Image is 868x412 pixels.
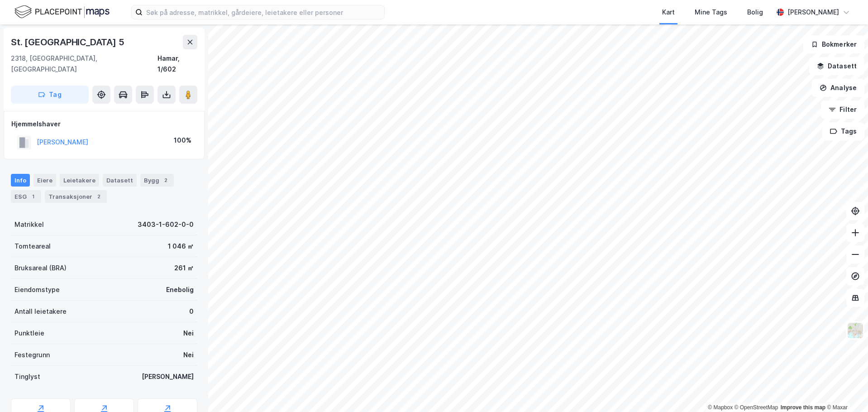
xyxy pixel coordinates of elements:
div: ESG [11,190,41,203]
button: Tag [11,86,89,104]
div: Mine Tags [695,7,727,18]
div: Nei [183,328,194,339]
div: Transaksjoner [45,190,107,203]
div: 2318, [GEOGRAPHIC_DATA], [GEOGRAPHIC_DATA] [11,53,157,75]
div: Enebolig [166,284,194,295]
div: Hjemmelshaver [11,119,197,129]
button: Tags [822,122,864,140]
div: Bruksareal (BRA) [14,263,67,273]
div: Tomteareal [14,241,51,252]
div: Leietakere [60,174,99,187]
div: 2 [94,192,103,201]
div: 1 [29,192,38,201]
a: Improve this map [781,404,825,411]
div: [PERSON_NAME] [787,7,839,18]
div: Datasett [103,174,137,187]
div: [PERSON_NAME] [142,371,194,382]
div: 3403-1-602-0-0 [138,219,194,230]
div: Nei [183,350,194,360]
button: Filter [821,101,864,119]
div: Matrikkel [14,219,44,230]
iframe: Chat Widget [823,369,868,412]
div: Bygg [140,174,174,187]
div: 1 046 ㎡ [168,241,194,252]
div: St. [GEOGRAPHIC_DATA] 5 [11,35,126,49]
button: Datasett [809,57,864,75]
div: 2 [161,176,170,185]
div: 261 ㎡ [174,263,194,273]
div: Bolig [747,7,763,18]
div: Festegrunn [14,350,50,360]
div: Eiere [33,174,56,187]
div: 100% [174,135,191,146]
button: Analyse [812,79,864,97]
div: Punktleie [14,328,44,339]
button: Bokmerker [803,35,864,53]
div: Eiendomstype [14,284,60,295]
img: Z [847,322,864,339]
div: Tinglyst [14,371,40,382]
div: Hamar, 1/602 [157,53,197,75]
img: logo.f888ab2527a4732fd821a326f86c7f29.svg [14,4,110,20]
div: Info [11,174,30,187]
input: Søk på adresse, matrikkel, gårdeiere, leietakere eller personer [143,5,384,19]
a: OpenStreetMap [734,404,778,411]
div: Kart [662,7,675,18]
a: Mapbox [708,404,733,411]
div: Antall leietakere [14,306,67,317]
div: 0 [189,306,194,317]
